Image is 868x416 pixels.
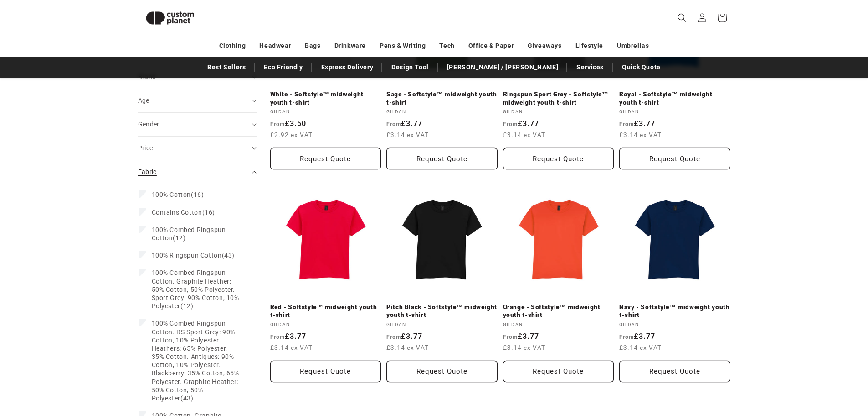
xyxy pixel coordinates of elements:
a: Office & Paper [468,38,514,54]
span: (12) [152,269,241,310]
a: Clothing [219,38,246,54]
a: Best Sellers [203,59,250,75]
summary: Gender (0 selected) [138,113,257,136]
button: Request Quote [270,361,381,382]
summary: Price [138,137,257,160]
span: Fabric [138,168,157,175]
a: Tech [439,38,454,54]
button: Request Quote [503,361,614,382]
a: Giveaways [528,38,561,54]
span: (12) [152,226,241,242]
button: Request Quote [619,148,730,169]
a: Headwear [259,38,291,54]
button: Request Quote [270,148,381,169]
a: Eco Friendly [259,59,307,75]
span: Contains Cotton [152,209,202,216]
a: Express Delivery [317,59,378,75]
summary: Age (0 selected) [138,89,257,112]
summary: Search [672,8,692,28]
iframe: Chat Widget [716,317,868,416]
img: Custom Planet [138,4,202,32]
summary: Fabric (0 selected) [138,160,257,184]
a: Pens & Writing [380,38,426,54]
a: Pitch Black - Softstyle™ midweight youth t-shirt [386,303,498,319]
a: Quick Quote [617,59,665,75]
span: 100% Ringspun Cotton [152,252,222,259]
button: Request Quote [619,361,730,382]
a: Bags [305,38,320,54]
a: [PERSON_NAME] / [PERSON_NAME] [442,59,563,75]
a: Services [572,59,608,75]
a: Red - Softstyle™ midweight youth t-shirt [270,303,381,319]
span: Age [138,97,149,104]
button: Request Quote [386,148,498,169]
a: Lifestyle [575,38,603,54]
span: Brand [138,73,156,80]
span: 100% Combed Ringspun Cotton. RS Sport Grey: 90% Cotton, 10% Polyester. Heathers: 65% Polyester, 3... [152,320,239,402]
span: (16) [152,208,215,216]
span: Gender [138,121,159,128]
span: 100% Combed Ringspun Cotton. Graphite Heather: 50% Cotton, 50% Polyester. Sport Grey: 90% Cotton,... [152,269,239,310]
a: White - Softstyle™ midweight youth t-shirt [270,90,381,106]
a: Umbrellas [617,38,649,54]
a: Design Tool [387,59,433,75]
span: (16) [152,190,204,199]
a: Sage - Softstyle™ midweight youth t-shirt [386,90,498,106]
a: Ringspun Sport Grey - Softstyle™ midweight youth t-shirt [503,90,614,106]
a: Orange - Softstyle™ midweight youth t-shirt [503,303,614,319]
a: Navy - Softstyle™ midweight youth t-shirt [619,303,730,319]
span: Price [138,144,153,152]
a: Drinkware [334,38,366,54]
span: (43) [152,251,235,259]
span: 100% Combed Ringspun Cotton [152,226,226,242]
span: (43) [152,319,241,402]
button: Request Quote [386,361,498,382]
button: Request Quote [503,148,614,169]
span: 100% Cotton [152,191,191,198]
a: Royal - Softstyle™ midweight youth t-shirt [619,90,730,106]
